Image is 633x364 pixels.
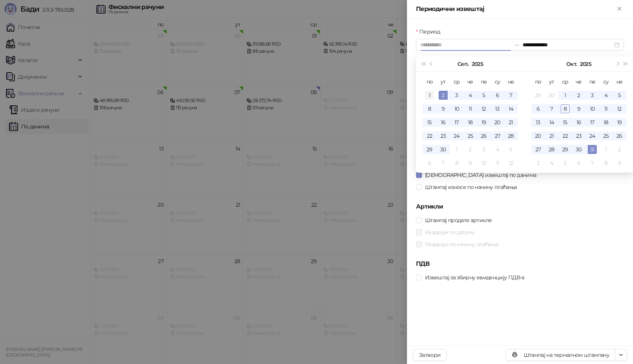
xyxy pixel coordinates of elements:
[545,143,558,156] td: 2025-10-28
[450,129,463,143] td: 2025-09-24
[452,131,461,140] div: 24
[450,156,463,170] td: 2025-10-08
[547,104,556,113] div: 7
[423,129,436,143] td: 2025-09-22
[493,91,502,100] div: 6
[588,158,597,168] div: 7
[419,56,427,72] button: Претходна година (Control + left)
[439,131,448,140] div: 23
[436,143,450,156] td: 2025-09-30
[452,91,461,100] div: 3
[588,104,597,113] div: 10
[506,91,515,100] div: 7
[466,158,475,168] div: 9
[534,145,543,154] div: 27
[599,143,613,156] td: 2025-11-01
[423,88,436,102] td: 2025-09-01
[450,143,463,156] td: 2025-10-01
[613,129,626,143] td: 2025-10-26
[439,91,448,100] div: 2
[452,145,461,154] div: 1
[613,56,621,72] button: Следећи месец (PageDown)
[531,156,545,170] td: 2025-11-03
[601,131,610,140] div: 25
[491,129,504,143] td: 2025-09-27
[450,75,463,88] th: ср
[457,56,468,72] button: Изабери месец
[586,75,599,88] th: пе
[601,91,610,100] div: 4
[547,145,556,154] div: 28
[504,156,518,170] td: 2025-10-12
[506,158,515,168] div: 12
[420,41,511,49] input: Период
[613,143,626,156] td: 2025-11-02
[601,104,610,113] div: 11
[547,91,556,100] div: 30
[423,156,436,170] td: 2025-10-06
[479,158,488,168] div: 10
[477,156,491,170] td: 2025-10-10
[534,158,543,168] div: 3
[601,145,610,154] div: 1
[615,5,624,14] button: Close
[416,5,615,14] div: Периодични извештај
[425,118,434,127] div: 15
[466,118,475,127] div: 18
[622,56,630,72] button: Следећа година (Control + right)
[561,91,570,100] div: 1
[572,75,586,88] th: че
[493,118,502,127] div: 20
[574,91,583,100] div: 2
[534,118,543,127] div: 13
[574,104,583,113] div: 9
[547,118,556,127] div: 14
[436,75,450,88] th: ут
[531,116,545,129] td: 2025-10-13
[463,129,477,143] td: 2025-09-25
[479,131,488,140] div: 26
[545,129,558,143] td: 2025-10-21
[531,102,545,116] td: 2025-10-06
[425,145,434,154] div: 29
[586,143,599,156] td: 2025-10-31
[472,56,483,72] button: Изабери годину
[477,75,491,88] th: пе
[545,156,558,170] td: 2025-11-04
[558,143,572,156] td: 2025-10-29
[558,116,572,129] td: 2025-10-15
[599,156,613,170] td: 2025-11-08
[493,131,502,140] div: 27
[613,116,626,129] td: 2025-10-19
[574,145,583,154] div: 30
[534,91,543,100] div: 29
[572,129,586,143] td: 2025-10-23
[574,118,583,127] div: 16
[504,102,518,116] td: 2025-09-14
[439,145,448,154] div: 30
[491,88,504,102] td: 2025-09-06
[422,216,495,224] span: Штампај продате артикле
[588,131,597,140] div: 24
[436,102,450,116] td: 2025-09-09
[586,102,599,116] td: 2025-10-10
[477,129,491,143] td: 2025-09-26
[531,129,545,143] td: 2025-10-20
[613,88,626,102] td: 2025-10-05
[599,75,613,88] th: су
[491,156,504,170] td: 2025-10-11
[463,88,477,102] td: 2025-09-04
[599,129,613,143] td: 2025-10-25
[506,349,615,361] button: Штампај на термалном штампачу
[422,228,477,236] span: Раздвоји по датуму
[477,116,491,129] td: 2025-09-19
[545,116,558,129] td: 2025-10-14
[613,156,626,170] td: 2025-11-09
[504,75,518,88] th: не
[425,104,434,113] div: 8
[586,88,599,102] td: 2025-10-03
[504,116,518,129] td: 2025-09-21
[531,88,545,102] td: 2025-09-29
[416,27,445,36] label: Период
[423,102,436,116] td: 2025-09-08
